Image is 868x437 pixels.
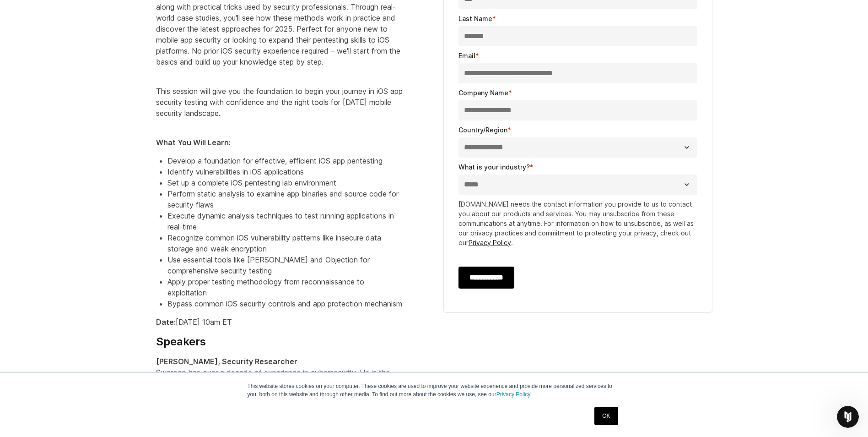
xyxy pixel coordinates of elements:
h4: Speakers [156,335,403,349]
iframe: Intercom live chat [837,406,859,428]
p: [DATE] 10am ET [156,317,403,328]
p: This website stores cookies on your computer. These cookies are used to improve your website expe... [248,382,621,399]
a: Privacy Policy [469,239,511,246]
span: Country/Region [458,126,507,134]
strong: [PERSON_NAME], Security Researcher [156,357,297,366]
li: Bypass common iOS security controls and app protection mechanism [167,298,403,309]
li: Set up a complete iOS pentesting lab environment [167,177,403,188]
strong: Date: [156,317,176,327]
li: Identify vulnerabilities in iOS applications [167,166,403,177]
a: OK [594,407,618,425]
li: Execute dynamic analysis techniques to test running applications in real-time [167,210,403,232]
li: Use essential tools like [PERSON_NAME] and Objection for comprehensive security testing [167,254,403,276]
li: Perform static analysis to examine app binaries and source code for security flaws [167,188,403,210]
span: This session will give you the foundation to begin your journey in iOS app security testing with ... [156,87,403,118]
span: Last Name [458,15,492,22]
a: Privacy Policy. [496,391,532,398]
strong: What You Will Learn: [156,138,231,147]
span: Email [458,52,475,60]
li: Apply proper testing methodology from reconnaissance to exploitation [167,276,403,298]
li: Develop a foundation for effective, efficient iOS app pentesting [167,155,403,166]
li: Recognize common iOS vulnerability patterns like insecure data storage and weak encryption [167,232,403,254]
span: What is your industry? [458,163,530,171]
span: Company Name [458,89,508,97]
p: [DOMAIN_NAME] needs the contact information you provide to us to contact you about our products a... [458,199,697,247]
